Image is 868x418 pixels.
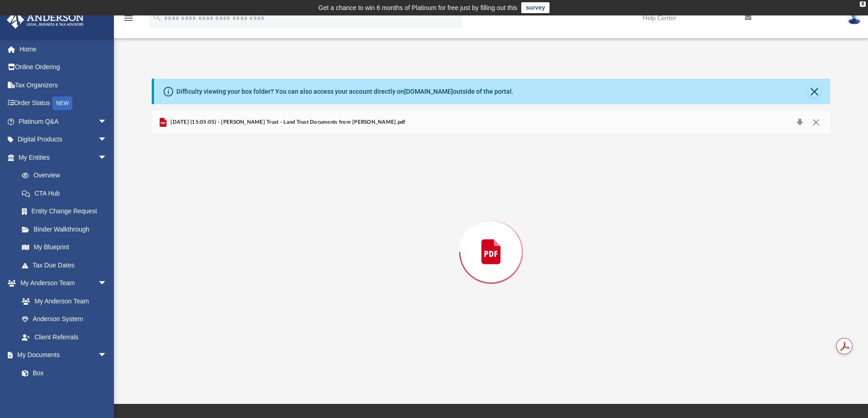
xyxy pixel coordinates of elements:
[404,88,453,95] a: [DOMAIN_NAME]
[13,166,121,185] a: Overview
[123,13,134,24] i: menu
[98,346,116,365] span: arrow_drop_down
[13,310,116,328] a: Anderson System
[98,274,116,293] span: arrow_drop_down
[13,382,116,400] a: Meeting Minutes
[808,116,824,129] button: Close
[152,12,162,22] i: search
[13,184,121,202] a: CTA Hub
[6,40,121,58] a: Home
[13,256,121,274] a: Tax Due Dates
[13,328,116,346] a: Client Referrals
[860,1,866,7] div: close
[6,112,121,131] a: Platinum Q&Aarrow_drop_down
[847,11,861,25] img: User Pic
[6,58,121,76] a: Online Ordering
[318,2,518,13] div: Get a chance to win 6 months of Platinum for free just by filling out this
[98,131,116,149] span: arrow_drop_down
[176,87,514,96] div: Difficulty viewing your box folder? You can also access your account directly on outside of the p...
[13,364,112,382] a: Box
[6,76,121,94] a: Tax Organizers
[98,112,116,131] span: arrow_drop_down
[4,11,87,29] img: Anderson Advisors Platinum Portal
[808,85,821,98] button: Close
[13,220,121,238] a: Binder Walkthrough
[169,118,406,126] span: [DATE] (15:05:05) - [PERSON_NAME] Trust - Land Trust Documents from [PERSON_NAME].pdf
[521,2,550,13] a: survey
[13,202,121,221] a: Entity Change Request
[152,111,831,369] div: Preview
[13,238,116,257] a: My Blueprint
[791,116,808,129] button: Download
[6,346,116,364] a: My Documentsarrow_drop_down
[98,148,116,167] span: arrow_drop_down
[6,131,121,149] a: Digital Productsarrow_drop_down
[6,148,121,166] a: My Entitiesarrow_drop_down
[6,274,116,292] a: My Anderson Teamarrow_drop_down
[123,17,134,24] a: menu
[52,96,72,110] div: NEW
[6,94,121,113] a: Order StatusNEW
[13,292,112,310] a: My Anderson Team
